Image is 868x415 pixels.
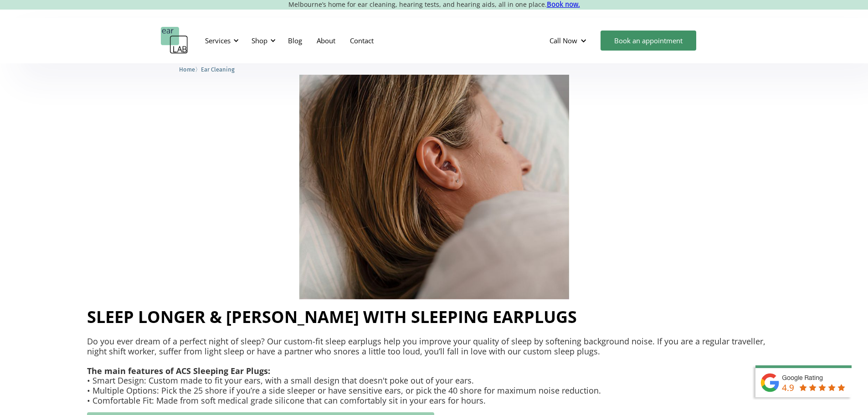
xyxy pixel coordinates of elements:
a: About [309,27,343,54]
li: 〉 [179,65,201,74]
div: Services [200,27,241,54]
p: Do you ever dream of a perfect night of sleep? Our custom-fit sleep earplugs help you improve you... [87,337,781,405]
a: Blog [281,27,309,54]
a: Home [179,65,195,73]
span: Home [179,66,195,73]
h2: Sleep Longer & [PERSON_NAME] With Sleeping Earplugs [87,307,781,328]
div: Call Now [550,36,577,45]
img: A girl in Brisbane sleeping with sleep earplugs [299,30,569,299]
div: Shop [252,36,267,45]
span: Ear Cleaning [201,66,235,73]
div: Call Now [542,27,596,54]
a: Book an appointment [601,31,696,51]
a: home [161,27,188,54]
a: Contact [343,27,381,54]
a: Ear Cleaning [201,65,235,73]
div: Shop [246,27,278,54]
strong: The main features of ACS Sleeping Ear Plugs: [87,365,270,376]
div: Services [205,36,231,45]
